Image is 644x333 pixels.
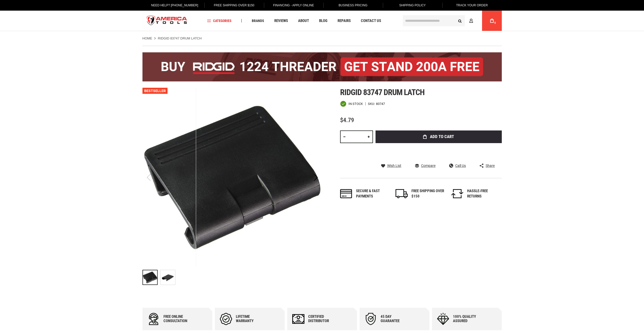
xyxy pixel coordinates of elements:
a: Call Us [449,163,466,168]
a: Home [142,36,152,41]
a: Contact Us [359,17,383,24]
span: In stock [348,102,363,105]
img: BOGO: Buy the RIDGID® 1224 Threader (26092), get the 92467 200A Stand FREE! [142,52,502,81]
div: FREE SHIPPING OVER $150 [411,188,444,199]
span: Ridgid 83747 drum latch [340,87,425,97]
div: Availability [340,101,363,107]
span: Wish List [387,164,401,167]
a: store logo [142,11,192,30]
span: Brands [252,19,264,23]
div: RIDGID 83747 DRUM LATCH [142,267,160,287]
div: 100% quality assured [453,315,483,323]
span: 0 [494,21,496,24]
span: Repairs [338,19,351,23]
div: RIDGID 83747 DRUM LATCH [160,267,175,287]
img: America Tools [142,11,192,30]
button: Add to Cart [376,130,502,143]
a: Brands [250,17,266,24]
button: Search [455,16,465,26]
div: Free online consultation [163,315,194,323]
a: Categories [205,17,234,24]
div: 83747 [376,102,385,105]
span: Call Us [455,164,466,167]
span: About [298,19,309,23]
img: RIDGID 83747 DRUM LATCH [160,270,175,285]
a: Repairs [335,17,353,24]
div: HASSLE-FREE RETURNS [467,188,500,199]
span: $4.79 [340,117,354,124]
span: Compare [421,164,435,167]
span: Categories [207,19,232,23]
div: 45 day Guarantee [381,315,411,323]
div: Next [309,88,322,267]
div: Secure & fast payments [356,188,389,199]
a: Reviews [272,17,290,24]
a: Wish List [381,163,401,168]
div: Lifetime warranty [236,315,266,323]
strong: RIDGID 83747 DRUM LATCH [158,36,202,40]
img: RIDGID 83747 DRUM LATCH [142,88,322,267]
img: returns [451,189,463,198]
span: Blog [319,19,327,23]
a: Blog [317,17,330,24]
span: Add to Cart [430,135,454,139]
div: Certified Distributor [308,315,339,323]
img: payments [340,189,352,198]
strong: SKU [368,102,376,105]
span: Reviews [274,19,288,23]
a: About [296,17,311,24]
a: 0 [487,11,497,31]
span: Contact Us [361,19,381,23]
span: Share [486,164,495,167]
span: Shipping Policy [399,4,426,7]
a: Compare [415,163,435,168]
img: shipping [396,189,408,198]
iframe: Secure express checkout frame [375,145,503,159]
